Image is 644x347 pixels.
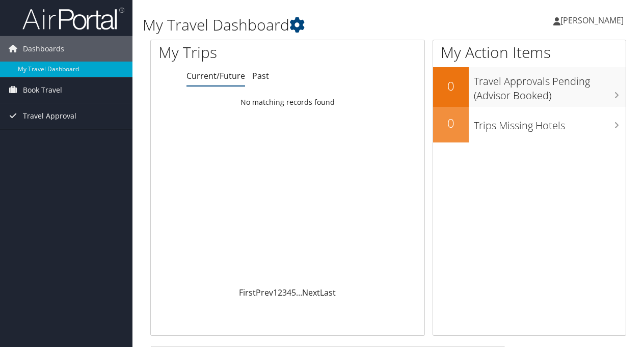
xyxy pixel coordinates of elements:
[278,287,282,298] a: 2
[23,77,62,103] span: Book Travel
[553,5,634,36] a: [PERSON_NAME]
[22,7,124,31] img: airportal-logo.png
[273,287,278,298] a: 1
[560,15,624,26] span: [PERSON_NAME]
[474,69,626,103] h3: Travel Approvals Pending (Advisor Booked)
[433,67,626,106] a: 0Travel Approvals Pending (Advisor Booked)
[256,287,273,298] a: Prev
[158,42,303,63] h1: My Trips
[302,287,320,298] a: Next
[433,77,469,95] h2: 0
[474,113,626,133] h3: Trips Missing Hotels
[252,70,269,81] a: Past
[287,287,291,298] a: 4
[291,287,296,298] a: 5
[433,42,626,63] h1: My Action Items
[239,287,256,298] a: First
[151,93,424,111] td: No matching records found
[433,114,469,132] h2: 0
[320,287,336,298] a: Last
[23,36,64,62] span: Dashboards
[296,287,302,298] span: …
[23,103,76,129] span: Travel Approval
[186,70,245,81] a: Current/Future
[282,287,287,298] a: 3
[143,14,470,36] h1: My Travel Dashboard
[433,107,626,142] a: 0Trips Missing Hotels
